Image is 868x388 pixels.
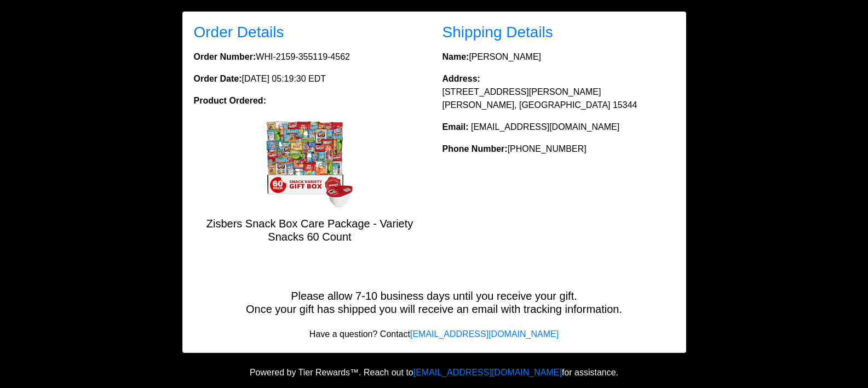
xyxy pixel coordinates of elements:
[194,74,242,83] strong: Order Date:
[266,121,354,208] img: Zisbers Snack Box Care Package - Variety Snacks 60 Count
[183,329,686,339] h6: Have a question? Contact
[183,303,686,316] h5: Once your gift has shipped you will receive an email with tracking information.
[250,368,618,377] span: Powered by Tier Rewards™. Reach out to for assistance.
[194,96,266,105] strong: Product Ordered:
[194,217,426,243] h5: Zisbers Snack Box Care Package - Variety Snacks 60 Count
[410,329,559,339] a: [EMAIL_ADDRESS][DOMAIN_NAME]
[194,52,256,61] strong: Order Number:
[442,121,675,134] p: [EMAIL_ADDRESS][DOMAIN_NAME]
[442,52,469,61] strong: Name:
[442,50,675,64] p: [PERSON_NAME]
[442,142,675,156] p: [PHONE_NUMBER]
[442,122,469,132] strong: Email:
[442,144,508,153] strong: Phone Number:
[442,74,480,83] strong: Address:
[183,289,686,303] h5: Please allow 7-10 business days until you receive your gift.
[413,368,562,377] a: [EMAIL_ADDRESS][DOMAIN_NAME]
[442,72,675,112] p: [STREET_ADDRESS][PERSON_NAME] [PERSON_NAME], [GEOGRAPHIC_DATA] 15344
[194,23,426,42] h3: Order Details
[442,23,675,42] h3: Shipping Details
[194,72,426,85] p: [DATE] 05:19:30 EDT
[194,50,426,64] p: WHI-2159-355119-4562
